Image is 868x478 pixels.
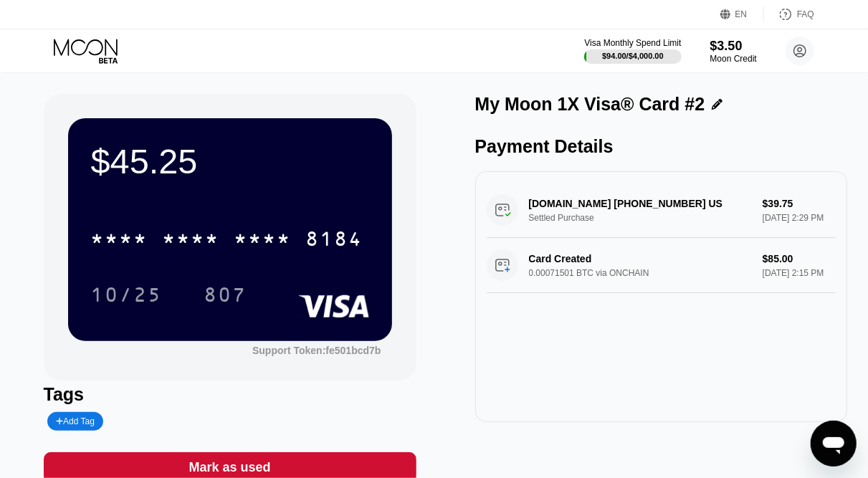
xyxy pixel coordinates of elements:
div: $3.50 [710,39,757,54]
div: EN [735,9,748,19]
div: Tags [44,384,416,405]
div: FAQ [764,7,814,21]
div: 807 [204,285,247,308]
div: Visa Monthly Spend Limit$94.00/$4,000.00 [584,38,681,64]
div: FAQ [797,9,814,19]
div: $94.00 / $4,000.00 [602,52,664,60]
div: Support Token:fe501bcd7b [252,345,381,356]
div: 10/25 [80,277,173,312]
div: 8184 [306,229,363,252]
div: 10/25 [91,285,163,308]
div: My Moon 1X Visa® Card #2 [475,94,705,115]
div: Mark as used [189,459,270,476]
div: Add Tag [56,416,95,426]
div: $3.50Moon Credit [710,39,757,64]
div: Add Tag [47,412,103,431]
div: Moon Credit [710,54,757,64]
div: 807 [194,277,258,312]
div: $45.25 [91,141,369,181]
div: Payment Details [475,136,848,157]
div: Support Token: fe501bcd7b [252,345,381,356]
iframe: Button to launch messaging window [811,421,857,467]
div: Visa Monthly Spend Limit [584,38,681,48]
div: EN [720,7,764,21]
